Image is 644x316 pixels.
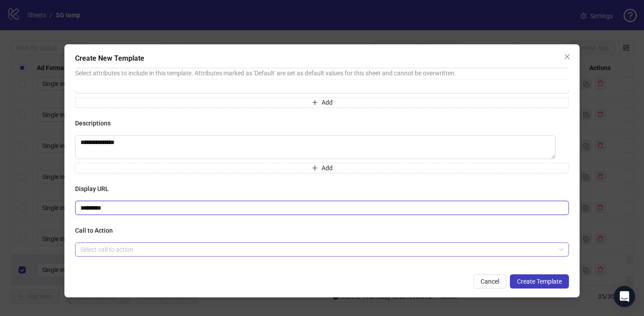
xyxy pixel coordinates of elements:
button: Add [75,97,569,108]
h4: Call to Action [75,226,569,235]
div: Open Intercom Messenger [614,286,635,307]
span: Cancel [481,278,499,285]
button: Close [560,50,574,64]
span: Add [322,164,333,172]
button: Cancel [473,274,506,289]
div: Create New Template [75,53,569,64]
div: Select attributes to include in this template. Attributes marked as 'Default' are set as default ... [75,68,569,78]
span: Create Template [517,278,562,285]
h4: Descriptions [75,118,569,128]
button: Create Template [510,274,569,289]
span: Add [322,99,333,106]
button: Add [75,163,569,173]
span: plus [312,99,318,105]
span: plus [312,165,318,171]
h4: Display URL [75,184,569,194]
span: close [564,53,571,60]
